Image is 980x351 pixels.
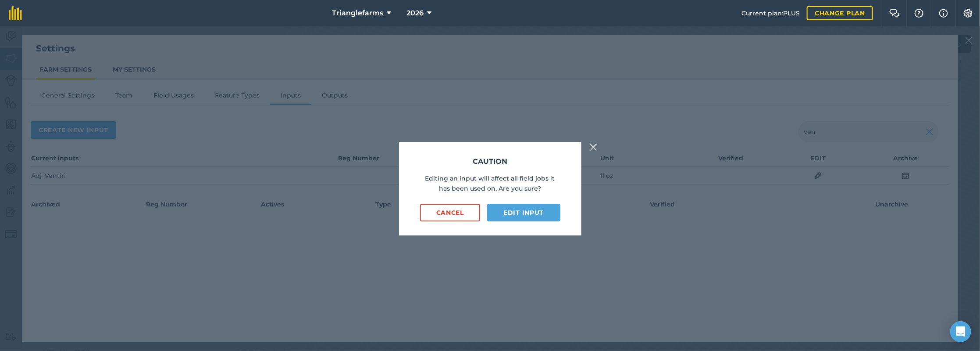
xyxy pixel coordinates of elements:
[420,156,560,167] h3: Caution
[420,204,481,221] button: Cancel
[939,8,948,18] img: svg+xml;base64,PHN2ZyB4bWxucz0iaHR0cDovL3d3dy53My5vcmcvMjAwMC9zdmciIHdpZHRoPSIxNyIgaGVpZ2h0PSIxNy...
[963,9,973,18] img: A cog icon
[332,8,383,18] span: Trianglefarms
[950,321,971,342] div: Open Intercom Messenger
[9,6,22,20] img: fieldmargin Logo
[407,8,424,18] span: 2026
[914,9,924,18] img: A question mark icon
[420,174,560,193] p: Editing an input will affect all field jobs it has been used on. Are you sure?
[889,9,900,18] img: Two speech bubbles overlapping with the left bubble in the forefront
[590,142,598,152] img: svg+xml;base64,PHN2ZyB4bWxucz0iaHR0cDovL3d3dy53My5vcmcvMjAwMC9zdmciIHdpZHRoPSIyMiIgaGVpZ2h0PSIzMC...
[741,8,800,18] span: Current plan : PLUS
[487,204,560,221] button: Edit input
[807,6,873,20] a: Change plan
